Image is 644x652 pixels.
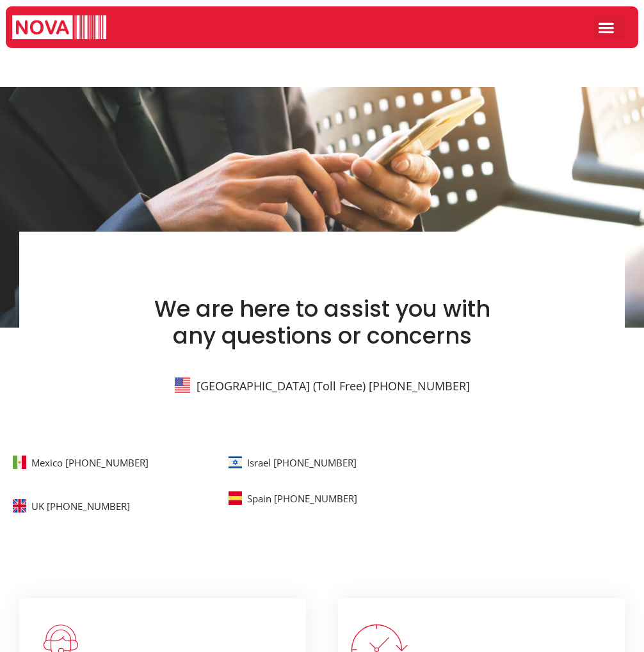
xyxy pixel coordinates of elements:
a: Spain [PHONE_NUMBER] [247,492,357,505]
img: logo white [12,15,106,42]
div: Menu Toggle [594,15,625,40]
h1: We are here to assist you with any questions or concerns [136,296,508,349]
a: Israel [PHONE_NUMBER] [247,456,357,469]
a: UK [PHONE_NUMBER] [31,500,130,513]
a: [GEOGRAPHIC_DATA] (Toll Free) [PHONE_NUMBER] [197,378,470,394]
a: Mexico [PHONE_NUMBER] [31,456,149,469]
